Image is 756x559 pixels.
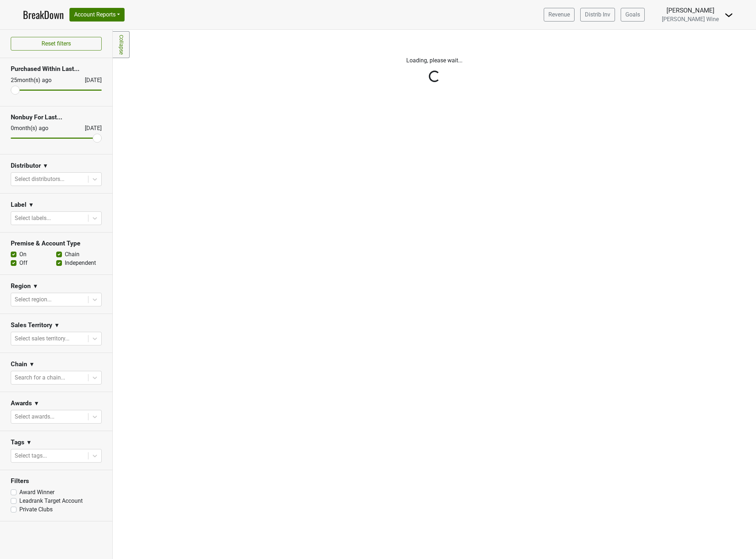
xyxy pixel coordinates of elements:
a: Collapse [113,31,130,58]
a: Revenue [544,8,575,21]
img: Dropdown Menu [724,11,733,19]
a: Goals [621,8,645,21]
div: [PERSON_NAME] [662,6,719,15]
a: Distrib Inv [580,8,615,21]
span: [PERSON_NAME] Wine [662,16,719,23]
button: Account Reports [69,8,125,21]
p: Loading, please wait... [236,56,633,65]
a: BreakDown [23,7,64,22]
